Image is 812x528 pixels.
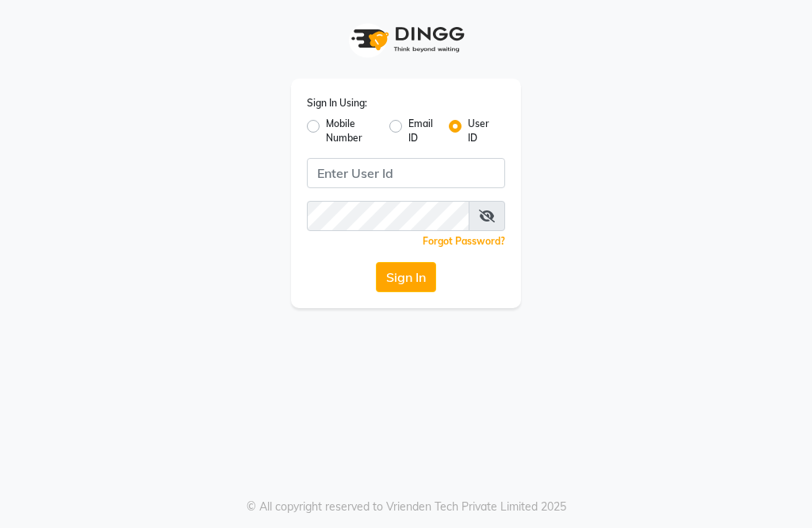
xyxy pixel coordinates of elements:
a: Forgot Password? [423,235,505,247]
label: Mobile Number [326,117,377,145]
button: Sign In [376,262,436,292]
input: Username [307,201,469,231]
label: Sign In Using: [307,96,367,110]
label: Email ID [408,117,435,145]
input: Username [307,158,505,188]
img: logo1.svg [343,16,469,63]
label: User ID [468,117,492,145]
